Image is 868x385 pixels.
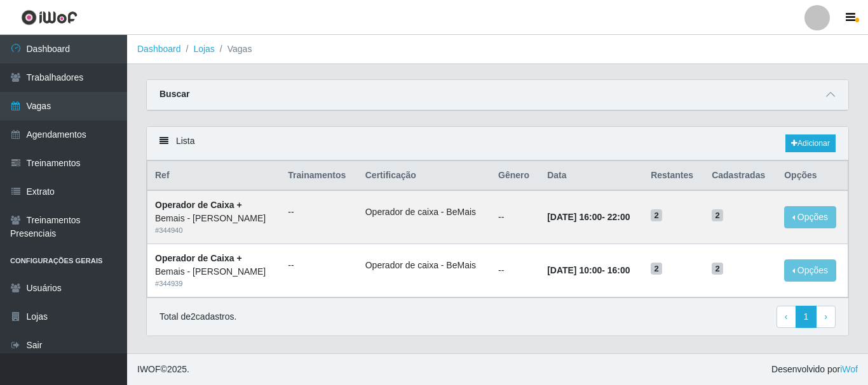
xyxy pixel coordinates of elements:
[785,134,836,152] a: Adicionar
[21,10,78,25] img: CoreUI Logo
[193,44,214,54] a: Lojas
[155,225,273,236] div: # 344940
[137,364,161,374] span: IWOF
[288,206,349,219] ul: --
[137,363,189,376] span: © 2025 .
[547,212,630,222] strong: -
[776,161,848,191] th: Opções
[155,200,242,210] strong: Operador de Caixa +
[547,265,602,275] time: [DATE] 10:00
[127,35,868,64] nav: breadcrumb
[840,364,858,374] a: iWof
[824,311,827,322] span: ›
[712,209,723,222] span: 2
[491,244,539,297] td: --
[491,190,539,244] td: --
[651,263,662,275] span: 2
[491,161,539,191] th: Gênero
[776,306,796,329] a: Previous
[776,306,836,329] nav: pagination
[147,127,848,160] div: Lista
[784,259,836,282] button: Opções
[547,265,630,275] strong: -
[712,263,723,275] span: 2
[159,310,236,323] p: Total de 2 cadastros.
[651,209,662,222] span: 2
[280,161,357,191] th: Trainamentos
[159,89,189,99] strong: Buscar
[288,259,349,272] ul: --
[771,363,858,376] span: Desenvolvido por
[816,306,836,329] a: Next
[215,42,252,56] li: Vagas
[155,253,242,263] strong: Operador de Caixa +
[796,306,817,329] a: 1
[704,161,776,191] th: Cadastradas
[365,206,483,219] li: Operador de caixa - BeMais
[539,161,643,191] th: Data
[365,259,483,272] li: Operador de caixa - BeMais
[155,265,273,278] div: Bemais - [PERSON_NAME]
[547,212,602,222] time: [DATE] 16:00
[785,311,788,322] span: ‹
[607,212,630,222] time: 22:00
[147,161,281,191] th: Ref
[137,44,181,54] a: Dashboard
[155,212,273,225] div: Bemais - [PERSON_NAME]
[784,206,836,228] button: Opções
[358,161,491,191] th: Certificação
[155,278,273,289] div: # 344939
[607,265,630,275] time: 16:00
[643,161,704,191] th: Restantes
